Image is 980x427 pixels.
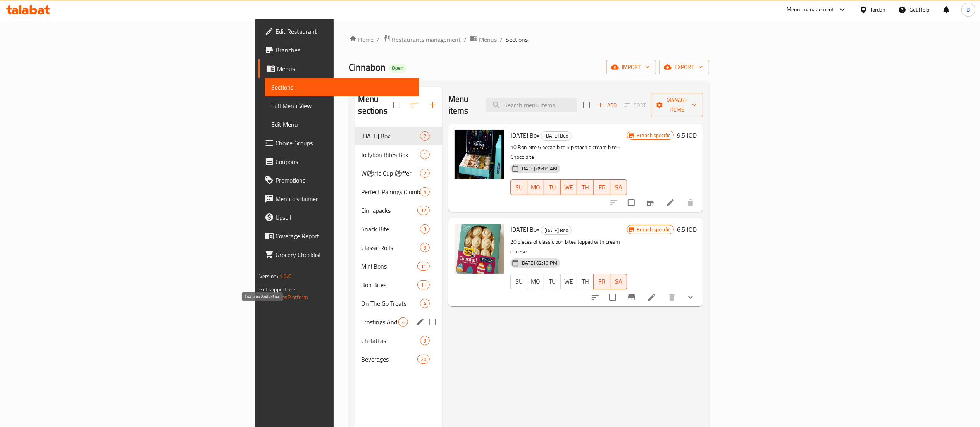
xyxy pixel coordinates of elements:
[355,313,442,331] div: Frostings And Extras4edit
[414,316,426,328] button: edit
[510,143,627,162] p: 10 Bon bite 5 pecan bite 5 pistachio cream bite 5 Choco bite
[276,250,413,259] span: Grocery Checklist
[517,259,560,267] span: [DATE] 02:10 PM
[383,34,461,45] a: Restaurants management
[657,95,697,115] span: Manage items
[530,182,541,193] span: MO
[265,115,419,134] a: Edit Menu
[544,179,561,195] button: TU
[580,182,591,193] span: TH
[651,93,703,117] button: Manage items
[420,224,430,234] div: items
[659,60,709,74] button: export
[510,274,527,289] button: SU
[541,131,572,141] div: Ramadan Box
[276,157,413,166] span: Coupons
[666,198,675,207] a: Edit menu item
[605,289,621,305] span: Select to update
[362,206,417,215] span: Cinnapacks
[593,274,610,289] button: FR
[398,317,408,327] div: items
[417,206,430,215] div: items
[577,274,594,289] button: TH
[420,226,429,233] span: 3
[606,60,656,74] button: import
[420,337,429,344] span: 9
[595,99,620,111] button: Add
[362,131,420,141] span: [DATE] Box
[362,150,420,159] span: Jollybon Bites Box
[417,262,430,271] div: items
[514,182,524,193] span: SU
[417,355,430,364] div: items
[530,276,541,287] span: MO
[420,133,429,140] span: 2
[392,35,461,44] span: Restaurants management
[405,96,424,114] span: Sort sections
[420,300,429,307] span: 4
[547,182,558,193] span: TU
[362,131,420,141] div: Ramadan Box
[362,299,420,308] span: On The Go Treats
[362,243,420,252] span: Classic Rolls
[622,288,641,306] button: Branch-specific-item
[258,245,419,264] a: Grocery Checklist
[276,213,413,222] span: Upsell
[259,292,308,302] a: Support.OpsPlatform
[355,275,442,294] div: Bon Bites11
[613,276,624,287] span: SA
[517,165,560,172] span: [DATE] 09:09 AM
[276,231,413,241] span: Coverage Report
[677,224,697,235] h6: 6.5 JOD
[355,350,442,368] div: Beverages20
[420,170,429,177] span: 2
[564,182,574,193] span: WE
[641,193,660,212] button: Branch-specific-item
[597,276,607,287] span: FR
[527,274,544,289] button: MO
[258,152,419,171] a: Coupons
[418,207,429,214] span: 12
[665,62,703,72] span: export
[265,96,419,115] a: Full Menu View
[418,356,429,363] span: 20
[259,271,278,281] span: Version:
[586,288,605,306] button: sort-choices
[258,208,419,227] a: Upsell
[271,120,413,129] span: Edit Menu
[362,336,420,345] div: Chillattas
[577,179,594,195] button: TH
[271,83,413,92] span: Sections
[579,97,595,113] span: Select section
[510,237,627,257] p: 20 pieces of classic bon bites topped with cream cheese
[362,262,417,271] div: Mini Bons
[355,124,442,372] nav: Menu sections
[355,164,442,183] div: W⚽rld Cup ⚽ffer2
[362,224,420,234] span: Snack Bite
[258,41,419,59] a: Branches
[389,97,405,113] span: Select all sections
[663,288,681,306] button: delete
[470,34,497,45] a: Menus
[355,127,442,145] div: [DATE] Box2
[276,45,413,55] span: Branches
[871,5,886,14] div: Jordan
[597,101,618,110] span: Add
[258,134,419,152] a: Choice Groups
[580,276,591,287] span: TH
[355,183,442,201] div: Perfect Pairings (Combo)4
[547,276,558,287] span: TU
[271,101,413,110] span: Full Menu View
[464,35,467,44] li: /
[349,34,710,45] nav: breadcrumb
[561,179,577,195] button: WE
[276,176,413,185] span: Promotions
[276,27,413,36] span: Edit Restaurant
[362,280,417,289] div: Bon Bites
[420,299,430,308] div: items
[355,145,442,164] div: Jollybon Bites Box1
[541,226,572,235] div: Ramadan Box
